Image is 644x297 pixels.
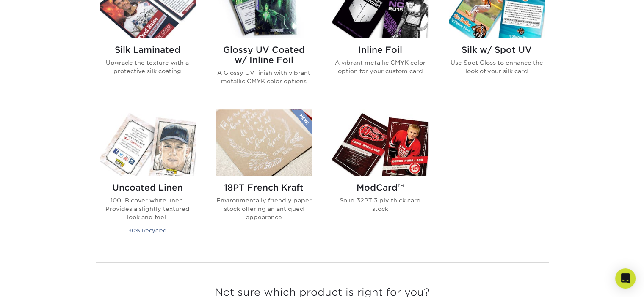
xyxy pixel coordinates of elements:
p: Environmentally friendly paper stock offering an antiqued appearance [216,196,312,222]
p: A vibrant metallic CMYK color option for your custom card [332,58,428,76]
div: Open Intercom Messenger [615,268,636,289]
img: ModCard™ Trading Cards [332,109,428,176]
a: Uncoated Linen Trading Cards Uncoated Linen 100LB cover white linen. Provides a slightly textured... [100,109,196,245]
h2: Silk w/ Spot UV [449,45,545,55]
h2: Silk Laminated [100,45,196,55]
p: Upgrade the texture with a protective silk coating [100,58,196,76]
h2: Glossy UV Coated w/ Inline Foil [216,45,312,65]
p: 100LB cover white linen. Provides a slightly textured look and feel. [100,196,196,222]
h2: Inline Foil [332,45,428,55]
img: Uncoated Linen Trading Cards [100,109,196,176]
a: ModCard™ Trading Cards ModCard™ Solid 32PT 3 ply thick card stock [332,109,428,245]
p: Use Spot Gloss to enhance the look of your silk card [449,58,545,76]
h2: Uncoated Linen [100,183,196,193]
p: Solid 32PT 3 ply thick card stock [332,196,428,213]
h2: ModCard™ [332,183,428,193]
a: 18PT French Kraft Trading Cards 18PT French Kraft Environmentally friendly paper stock offering a... [216,109,312,245]
h2: 18PT French Kraft [216,183,312,193]
p: A Glossy UV finish with vibrant metallic CMYK color options [216,68,312,86]
img: 18PT French Kraft Trading Cards [216,109,312,176]
img: New Product [291,109,312,135]
small: 30% Recycled [128,227,166,234]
